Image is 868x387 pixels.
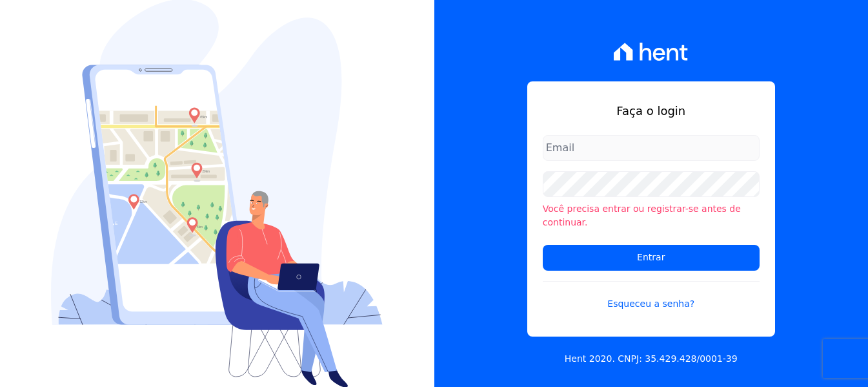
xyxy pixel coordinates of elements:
h1: Faça o login [543,102,760,120]
li: Você precisa entrar ou registrar-se antes de continuar. [543,202,760,229]
p: Hent 2020. CNPJ: 35.429.428/0001-39 [565,352,738,366]
input: Entrar [543,245,760,271]
a: Esqueceu a senha? [543,281,760,311]
input: Email [543,135,760,161]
